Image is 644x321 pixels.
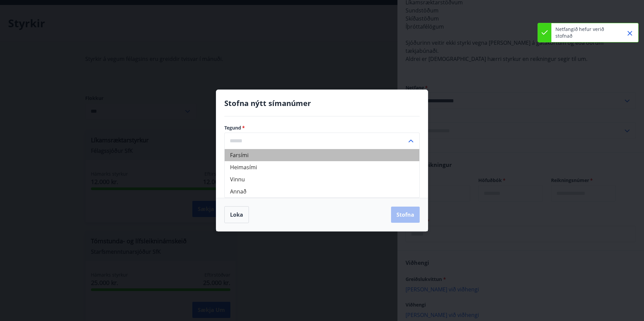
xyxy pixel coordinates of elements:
[225,149,419,161] li: Farsími
[224,124,420,131] label: Tegund
[224,98,420,108] h4: Stofna nýtt símanúmer
[555,26,615,39] p: Netfangið hefur verið stofnað
[624,28,636,39] button: Close
[225,173,419,185] li: Vinnu
[225,161,419,173] li: Heimasími
[224,206,249,223] button: Loka
[225,185,419,198] li: Annað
